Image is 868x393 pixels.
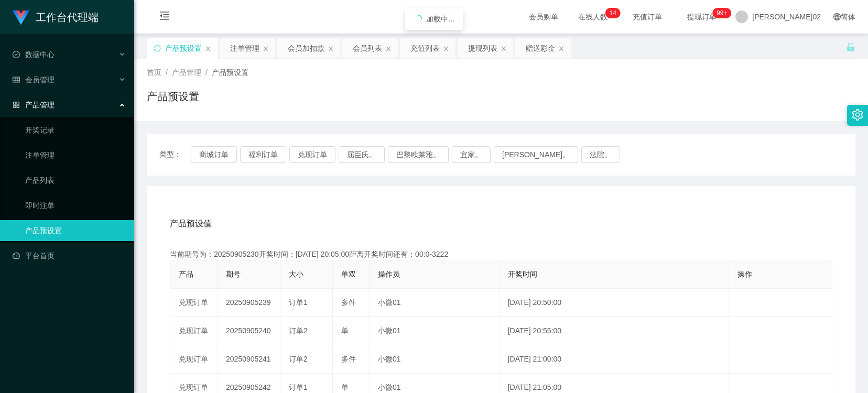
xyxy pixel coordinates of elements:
[328,46,334,52] i: 图标： 关闭
[147,1,182,34] i: 图标： menu-fold
[25,75,55,84] font: 会员管理
[25,220,126,241] a: 产品预设置
[205,68,208,77] span: /
[452,146,491,163] button: 宜家。
[610,8,613,18] p: 1
[833,13,841,20] i: 图标： global
[443,46,449,52] i: 图标： 关闭
[25,50,55,59] font: 数据中心
[13,245,126,266] a: 图标： 仪表板平台首页
[289,355,308,363] span: 订单2
[605,8,621,18] sup: 14
[426,15,454,23] span: 加载中...
[500,317,729,345] td: [DATE] 20:55:00
[737,270,752,278] span: 操作
[526,38,555,58] div: 赠送彩金
[468,38,497,58] div: 提现列表
[370,317,500,345] td: 小微01
[581,146,620,163] button: 法院。
[633,13,662,21] font: 充值订单
[240,146,286,163] button: 福利订单
[341,383,349,391] span: 单
[13,51,20,58] i: 图标： check-circle-o
[25,119,126,140] a: 开奖记录
[159,146,191,163] span: 类型：
[558,46,565,52] i: 图标： 关闭
[687,13,717,21] font: 提现订单
[289,298,308,307] span: 订单1
[370,345,500,374] td: 小微01
[170,249,832,260] div: 当前期号为：20250905230开奖时间：[DATE] 20:05:00距离开奖时间还有：00:0-3222
[846,42,855,52] i: 图标： 解锁
[147,68,161,77] span: 首页
[170,289,218,317] td: 兑现订单
[385,46,392,52] i: 图标： 关闭
[341,355,356,363] span: 多件
[13,101,20,108] i: 图标： AppStore-O
[353,38,382,58] div: 会员列表
[172,68,201,77] span: 产品管理
[13,10,29,25] img: logo.9652507e.png
[410,38,440,58] div: 充值列表
[191,146,237,163] button: 商城订单
[179,270,193,278] span: 产品
[263,46,269,52] i: 图标： 关闭
[341,298,356,307] span: 多件
[25,101,55,109] font: 产品管理
[170,345,218,374] td: 兑现订单
[25,145,126,166] a: 注单管理
[501,46,507,52] i: 图标： 关闭
[218,345,280,374] td: 20250905241
[230,38,259,58] div: 注单管理
[25,170,126,191] a: 产品列表
[712,8,731,18] sup: 1089
[339,146,385,163] button: 屈臣氏。
[388,146,449,163] button: 巴黎欧莱雅。
[341,270,356,278] span: 单双
[414,15,422,23] i: 图标： 正在加载
[36,1,99,34] h1: 工作台代理端
[288,38,324,58] div: 会员加扣款
[500,289,729,317] td: [DATE] 20:50:00
[165,38,202,58] div: 产品预设置
[578,13,607,21] font: 在线人数
[205,46,211,52] i: 图标： 关闭
[13,13,99,21] a: 工作台代理端
[613,8,616,18] p: 4
[370,289,500,317] td: 小微01
[508,270,537,278] span: 开奖时间
[212,68,248,77] span: 产品预设置
[289,383,308,391] span: 订单1
[218,289,280,317] td: 20250905239
[25,195,126,216] a: 即时注单
[166,68,168,77] span: /
[289,326,308,335] span: 订单2
[289,270,303,278] span: 大小
[500,345,729,374] td: [DATE] 21:00:00
[378,270,400,278] span: 操作员
[341,326,349,335] span: 单
[226,270,241,278] span: 期号
[154,45,161,52] i: 图标： 同步
[13,76,20,83] i: 图标： table
[494,146,578,163] button: [PERSON_NAME]。
[170,217,212,230] span: 产品预设值
[841,13,855,21] font: 简体
[289,146,335,163] button: 兑现订单
[218,317,280,345] td: 20250905240
[147,89,199,104] h1: 产品预设置
[852,109,863,121] i: 图标： 设置
[170,317,218,345] td: 兑现订单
